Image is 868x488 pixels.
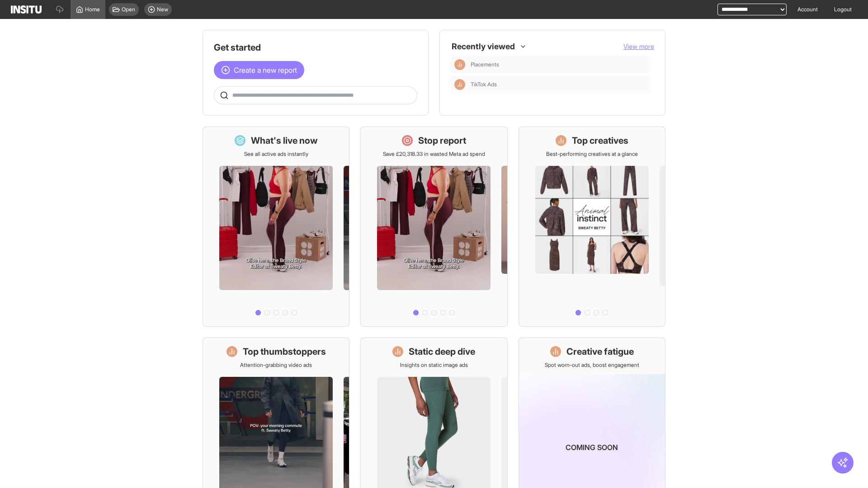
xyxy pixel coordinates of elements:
[203,127,349,327] a: What's live nowSee all active ads instantly
[240,361,312,369] p: Attention-grabbing video ads
[471,81,497,88] span: TikTok Ads
[122,6,135,13] span: Open
[234,65,297,75] span: Create a new report
[418,134,466,147] h1: Stop report
[244,150,308,158] p: See all active ads instantly
[454,79,465,90] div: Insights
[85,6,100,13] span: Home
[623,42,654,50] span: View more
[383,150,485,158] p: Save £20,318.33 in wasted Meta ad spend
[471,81,647,88] span: TikTok Ads
[360,127,507,327] a: Stop reportSave £20,318.33 in wasted Meta ad spend
[519,127,665,327] a: Top creativesBest-performing creatives at a glance
[471,61,647,68] span: Placements
[251,134,318,147] h1: What's live now
[214,41,417,54] h1: Get started
[400,361,468,369] p: Insights on static image ads
[409,345,475,358] h1: Static deep dive
[454,59,465,70] div: Insights
[572,134,628,147] h1: Top creatives
[546,150,638,158] p: Best-performing creatives at a glance
[157,6,168,13] span: New
[623,42,654,51] button: View more
[11,5,42,14] img: Logo
[243,345,326,358] h1: Top thumbstoppers
[214,61,304,79] button: Create a new report
[471,61,499,68] span: Placements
